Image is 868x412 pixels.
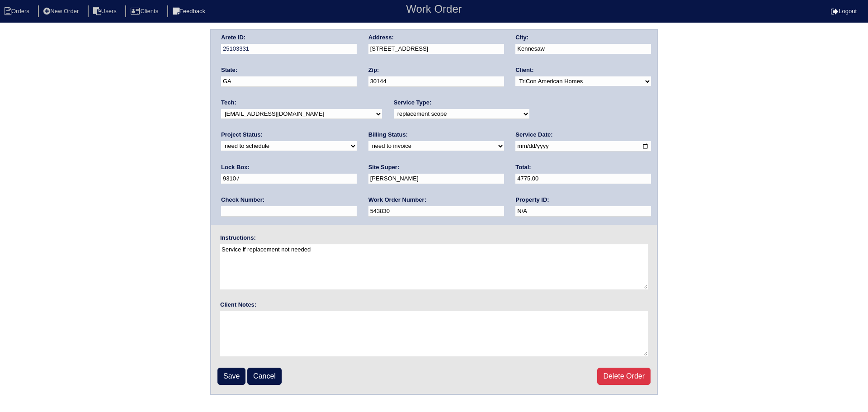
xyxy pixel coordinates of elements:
a: Logout [831,8,857,14]
li: Clients [125,5,165,18]
label: Arete ID: [221,33,245,42]
label: Service Type: [394,99,432,107]
label: City: [515,33,528,42]
label: Address: [368,33,394,42]
textarea: Service if replacement not needed [220,244,648,289]
label: Site Super: [368,163,400,171]
a: Clients [125,8,165,14]
label: State: [221,66,237,74]
a: Users [88,8,124,14]
label: Work Order Number: [368,196,426,204]
input: Enter a location [368,44,504,54]
label: Billing Status: [368,131,408,139]
label: Zip: [368,66,379,74]
label: Lock Box: [221,163,250,171]
a: Cancel [247,368,282,385]
label: Instructions: [220,234,256,242]
label: Service Date: [515,131,552,139]
label: Client: [515,66,533,74]
label: Total: [515,163,531,171]
label: Client Notes: [220,301,256,309]
li: Feedback [167,5,212,18]
a: Delete Order [597,368,651,385]
label: Tech: [221,99,236,107]
label: Project Status: [221,131,263,139]
label: Property ID: [515,196,549,204]
a: New Order [38,8,86,14]
input: Save [217,368,245,385]
label: Check Number: [221,196,264,204]
li: Users [88,5,124,18]
li: New Order [38,5,86,18]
